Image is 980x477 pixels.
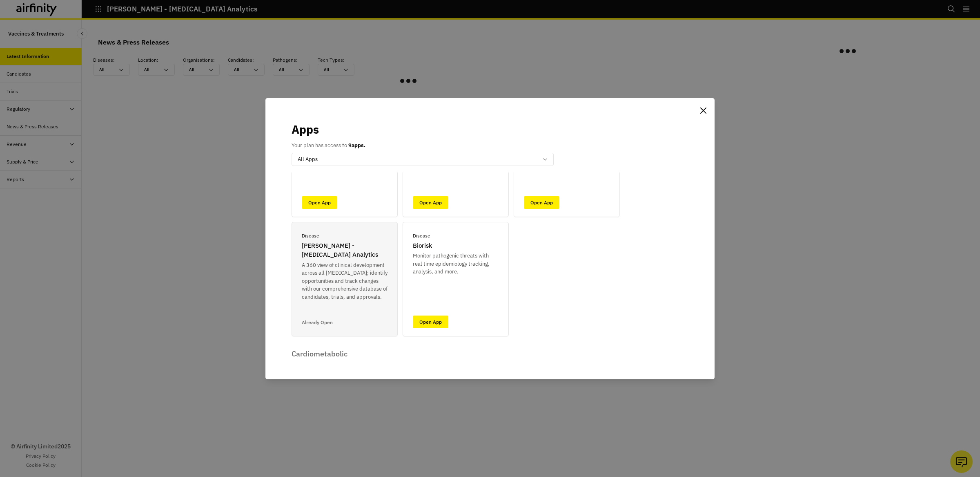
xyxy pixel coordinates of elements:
p: Already Open [302,318,333,326]
p: All Apps [298,155,318,163]
a: Open App [413,196,448,208]
a: Open App [524,196,559,208]
a: Open App [413,315,448,328]
p: [PERSON_NAME] - [MEDICAL_DATA] Analytics [302,241,388,259]
p: Your plan has access to [292,141,365,149]
a: Open App [302,196,337,208]
p: Disease [413,232,430,239]
p: Disease [302,232,319,239]
p: A complete 360 view on the progression of the [MEDICAL_DATA] pandemic, the political responses, a... [302,132,388,172]
p: A 360 view of clinical development across all [MEDICAL_DATA]; identify opportunities and track ch... [302,261,388,300]
p: Apps [292,121,319,138]
p: Biorisk [413,241,432,250]
b: 9 apps. [348,142,365,149]
p: A complete 360 view on [MEDICAL_DATA] and the latest science, competitive insights, and market an... [524,132,610,172]
p: Cardiometabolic [292,349,398,358]
p: A complete 360 view on seasonal RSV and the latest science, competitive insights, and market anal... [413,132,499,172]
p: Monitor pathogenic threats with real time epidemiology tracking, analysis, and more. [413,251,499,275]
button: Close [697,104,710,117]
